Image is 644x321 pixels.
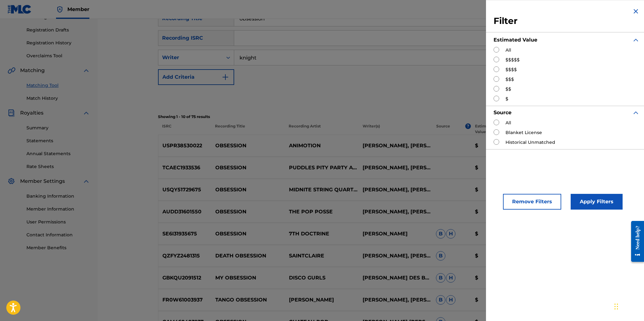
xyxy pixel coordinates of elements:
button: Remove Filters [503,194,561,210]
p: SAINTCLAIRE [285,252,358,260]
div: Drag [614,297,618,316]
a: Contact Information [26,232,90,238]
label: $ [506,96,508,102]
img: close [632,8,640,15]
a: Member Information [26,206,90,212]
p: Recording Artist [285,123,358,135]
a: Registration History [26,40,90,46]
button: Add Criteria [158,69,234,85]
img: Member Settings [8,177,15,185]
p: FR0W61003937 [158,296,211,304]
label: All [506,120,511,126]
label: Blanket License [506,129,542,136]
a: Member Benefits [26,245,90,251]
p: Writer(s) [358,123,432,135]
p: ANIMOTION [285,142,358,149]
p: OBSESSION [211,142,285,149]
p: OBSESSION [211,208,285,216]
p: THE POP POSSE [285,208,358,216]
p: MIDNITE STRING QUARTET [285,186,358,194]
img: 9d2ae6d4665cec9f34b9.svg [222,73,229,81]
p: 7TH DOCTRINE [285,230,358,238]
img: expand [82,67,90,74]
p: USQY51729675 [158,186,211,194]
p: [PERSON_NAME], [PERSON_NAME] DES [PERSON_NAME] [358,186,432,194]
label: $$$$ [506,66,517,73]
p: Showing 1 - 10 of 75 results [158,114,584,120]
a: Match History [26,95,90,102]
p: $ [471,164,510,172]
p: [PERSON_NAME] [285,296,358,304]
a: Rate Sheets [26,163,90,170]
p: $ [471,296,510,304]
img: Top Rightsholder [56,6,64,13]
strong: Estimated Value [494,37,537,43]
span: Member Settings [20,177,65,185]
label: Historical Unmatched [506,139,555,146]
p: OBSESSION [211,164,285,172]
span: Member [67,6,89,13]
a: Summary [26,125,90,131]
span: B [436,251,445,261]
p: SE6I31935675 [158,230,211,238]
span: ? [465,123,471,129]
span: H [446,273,455,283]
p: USPR38530022 [158,142,211,149]
p: [PERSON_NAME] [358,230,432,238]
label: $$$ [506,76,514,83]
p: [PERSON_NAME], [PERSON_NAME] DES [PERSON_NAME] [358,142,432,149]
img: Matching [8,67,15,74]
a: Registration Drafts [26,27,90,33]
p: $ [471,274,510,282]
p: OBSESSION [211,230,285,238]
a: Statements [26,138,90,144]
span: B [436,295,445,305]
img: expand [632,36,640,44]
p: QZFYZ2481315 [158,252,211,260]
iframe: Resource Center [626,216,644,267]
p: Recording Title [211,123,285,135]
p: ISRC [158,123,211,135]
p: MY OBSESSION [211,274,285,282]
a: Overclaims Tool [26,53,90,59]
p: GBKQU2091512 [158,274,211,282]
span: H [446,229,455,239]
strong: Source [494,110,511,115]
p: [PERSON_NAME] DES BARRES [358,274,432,282]
p: $ [471,142,510,149]
button: Apply Filters [571,194,623,210]
p: [PERSON_NAME], [PERSON_NAME] DES [PERSON_NAME] [358,296,432,304]
label: $$ [506,86,511,93]
p: Estimated Value [475,123,504,135]
a: User Permissions [26,219,90,225]
iframe: Chat Widget [613,291,644,321]
img: Royalties [8,109,15,117]
p: $ [471,230,510,238]
p: [PERSON_NAME], [PERSON_NAME] [358,208,432,216]
p: DEATH OBSESSION [211,252,285,260]
span: Royalties [20,109,43,117]
label: $$$$$ [506,57,520,63]
span: Matching [20,67,45,74]
a: Banking Information [26,193,90,200]
p: $ [471,252,510,260]
img: MLC Logo [8,5,32,14]
p: PUDDLES PITY PARTY AND [PERSON_NAME] [285,164,358,172]
a: Matching Tool [26,82,90,89]
div: Writer [162,54,219,61]
img: expand [82,177,90,185]
p: AUDD31601550 [158,208,211,216]
p: $ [471,208,510,216]
p: TCAEC1933536 [158,164,211,172]
span: B [436,229,445,239]
p: $ [471,186,510,194]
p: DISCO GURLS [285,274,358,282]
span: B [436,273,445,283]
img: expand [632,109,640,116]
form: Search Form [158,11,584,110]
a: Annual Statements [26,150,90,157]
p: [PERSON_NAME], [PERSON_NAME], [PERSON_NAME], [PERSON_NAME], [PERSON_NAME] [358,252,432,260]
